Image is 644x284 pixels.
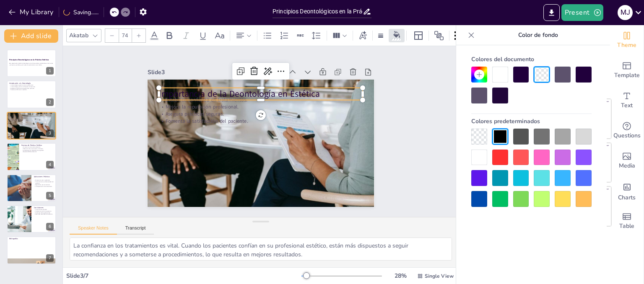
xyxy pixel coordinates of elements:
input: Insert title [273,5,363,18]
div: Saving...... [63,8,99,16]
div: Add text boxes [610,85,644,116]
span: Single View [425,273,454,279]
p: Establece confianza en tratamientos. [9,115,54,117]
span: Template [614,71,640,80]
div: Column Count [330,29,349,42]
p: Mejora la reputación profesional. [166,83,366,132]
span: Charts [618,193,636,202]
span: Media [619,161,635,170]
div: Add ready made slides [610,55,644,85]
div: Get real-time input from your audience [610,116,644,146]
div: Akatab [68,30,90,41]
p: Introducción a la Deontología [9,82,54,85]
div: 2 [7,80,56,108]
p: Formación continua del profesional. [21,147,54,148]
div: Add a table [610,206,644,236]
div: Add charts and graphs [610,176,644,206]
div: 28 % [390,272,410,280]
div: Layout [412,29,425,42]
span: Questions [613,131,641,140]
p: Promoción de la práctica ética. [34,212,54,214]
p: Seguimiento post-tratamiento. [34,184,54,186]
p: Asegura prácticas seguras. [9,119,54,120]
p: La deontología garantiza el bienestar del paciente. [9,86,54,88]
p: Responsabilidad profesional. [21,151,54,153]
div: Add images, graphics, shapes or video [610,146,644,176]
button: Speaker Notes [70,225,117,235]
div: 4 [46,161,54,168]
div: Text effects [356,29,369,42]
font: Colores del documento [471,55,534,63]
button: My Library [6,5,57,19]
div: 7 [7,236,56,264]
p: Esta presentación aborda la deontología en la clínica estética, enfocándose en las normas y princ... [9,63,54,66]
p: Fortalecimiento de la reputación. [34,210,54,212]
p: Manejo ético de la publicidad. [34,179,54,181]
button: M j [618,4,633,21]
textarea: La confianza en los tratamientos es vital. Cuando los pacientes confían en su profesional estétic... [70,238,452,261]
div: Border settings [376,29,385,42]
p: Fomenta la satisfacción del paciente. [163,97,364,146]
div: 1 [46,67,54,75]
p: Protección de la confidencialidad del paciente. [34,181,54,184]
button: Present [561,4,603,21]
span: Table [619,222,634,231]
p: Aplicaciones Prácticas [34,176,54,178]
div: Slide 3 / 7 [66,272,301,280]
span: Position [434,31,444,41]
div: 6 [46,223,54,230]
div: 1 [7,49,56,77]
p: Transparencia en la comunicación. [34,186,54,187]
p: Importancia de la Deontología en Estética [168,67,370,122]
div: Change the overall theme [610,25,644,55]
p: Bibliografías [9,238,54,240]
button: Transcript [117,225,154,235]
p: Previene conflictos en la práctica. [9,89,54,90]
p: Establece confianza entre profesional y paciente. [9,87,54,89]
div: 5 [7,174,56,202]
span: Text [621,101,633,110]
div: 7 [46,254,54,262]
div: 5 [46,192,54,199]
p: La deontología regula la conducta profesional. [9,84,54,86]
button: Add slide [4,29,58,43]
div: Slide 3 [161,46,296,82]
div: Background color [390,31,403,40]
p: Desarrollo sostenible de la práctica. [34,214,54,215]
button: Export to PowerPoint [543,4,560,21]
div: 4 [7,143,56,170]
p: Conclusiones [34,207,54,209]
p: Mejora la reputación profesional. [9,117,54,119]
span: Theme [617,41,636,50]
p: Principios Deontológicos en la Práctica Estética [9,59,54,61]
p: Cumplimiento de estándares de seguridad. [21,150,54,151]
p: Protección del paciente. [34,209,54,211]
font: Color de fondo [518,31,558,39]
div: 3 [46,129,54,137]
font: Colores predeterminados [471,117,540,125]
div: 2 [46,98,54,106]
p: Fomenta la satisfacción del paciente. [9,120,54,121]
div: 6 [7,205,56,233]
div: M j [618,5,633,20]
p: Normas de Práctica Estética [21,144,54,147]
div: 3 [7,112,56,139]
p: Obtención del consentimiento informado. [21,148,54,150]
